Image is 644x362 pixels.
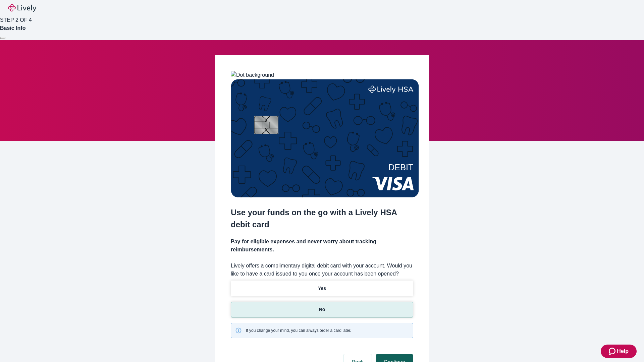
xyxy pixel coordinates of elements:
img: Dot background [231,71,274,79]
img: Lively [8,4,36,12]
svg: Zendesk support icon [609,347,617,355]
label: Lively offers a complimentary digital debit card with your account. Would you like to have a card... [231,262,413,278]
button: No [231,302,413,317]
img: Debit card [231,79,419,197]
h2: Use your funds on the go with a Lively HSA debit card [231,206,413,231]
button: Zendesk support iconHelp [601,345,637,358]
p: No [319,306,325,313]
p: Yes [318,285,326,292]
button: Yes [231,281,413,296]
h4: Pay for eligible expenses and never worry about tracking reimbursements. [231,238,413,254]
span: If you change your mind, you can always order a card later. [246,327,351,334]
span: Help [617,347,629,355]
